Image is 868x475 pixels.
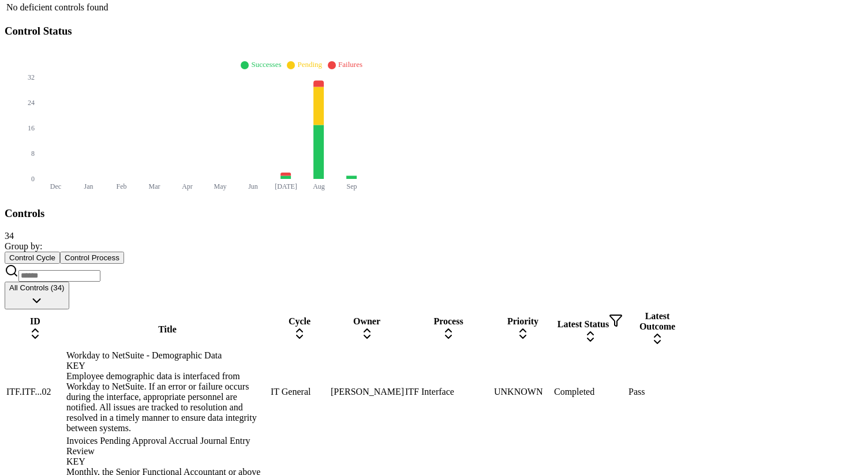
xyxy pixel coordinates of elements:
[628,311,686,332] div: Latest Outcome
[31,149,35,158] tspan: 8
[347,182,357,190] tspan: Sep
[50,182,61,190] tspan: Dec
[31,175,35,183] tspan: 0
[313,182,325,190] tspan: Aug
[60,252,124,264] button: Control Process
[405,387,492,397] div: ITF Interface
[66,371,268,433] div: Employee demographic data is interfaced from Workday to NetSuite. If an error or failure occurs d...
[251,60,281,69] span: Successes
[5,252,60,264] button: Control Cycle
[9,283,65,292] span: All Controls (34)
[554,387,626,397] div: Completed
[182,182,193,190] tspan: Apr
[66,436,268,467] div: Invoices Pending Approval Accrual Journal Entry Review
[248,182,258,190] tspan: Jun
[405,316,492,327] div: Process
[494,316,552,327] div: Priority
[117,182,127,190] tspan: Feb
[149,182,160,190] tspan: Mar
[6,2,190,13] td: No deficient controls found
[494,387,552,397] div: UNKNOWN
[5,231,14,241] span: 34
[5,282,69,309] button: All Controls (34)
[271,316,328,327] div: Cycle
[331,316,403,327] div: Owner
[66,350,268,371] div: Workday to NetSuite - Demographic Data
[84,182,93,190] tspan: Jan
[5,207,863,220] h3: Controls
[270,350,329,434] td: IT General
[214,182,227,190] tspan: May
[275,182,297,190] tspan: [DATE]
[6,387,64,397] div: ITF.ITF...02
[28,73,35,81] tspan: 32
[5,241,42,251] span: Group by:
[331,387,403,397] div: [PERSON_NAME]
[28,99,35,107] tspan: 24
[297,60,322,69] span: Pending
[628,387,686,397] div: Pass
[66,361,268,371] div: KEY
[5,25,863,38] h3: Control Status
[338,60,362,69] span: Failures
[28,124,35,132] tspan: 16
[6,316,64,327] div: ID
[66,324,268,335] div: Title
[554,313,626,330] div: Latest Status
[66,457,268,467] div: KEY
